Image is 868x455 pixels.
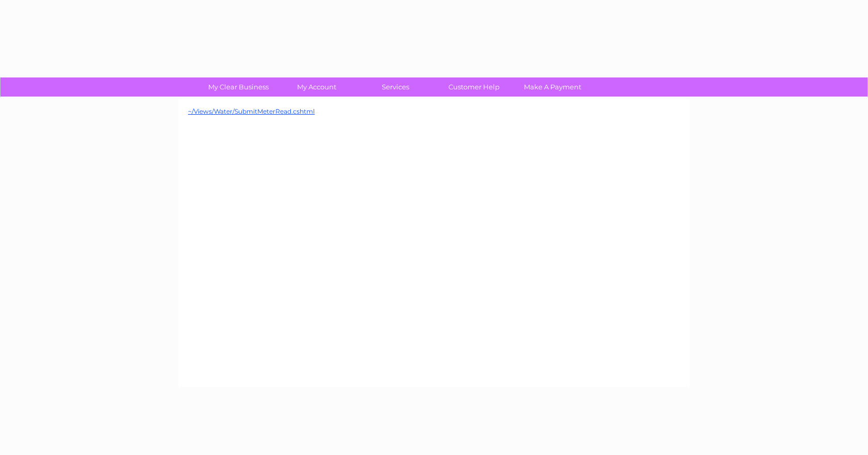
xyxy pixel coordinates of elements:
a: My Account [274,77,360,97]
a: Make A Payment [510,77,595,97]
a: My Clear Business [196,77,281,97]
a: ~/Views/Water/SubmitMeterRead.cshtml [188,107,315,115]
a: Customer Help [431,77,517,97]
a: Services [353,77,438,97]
